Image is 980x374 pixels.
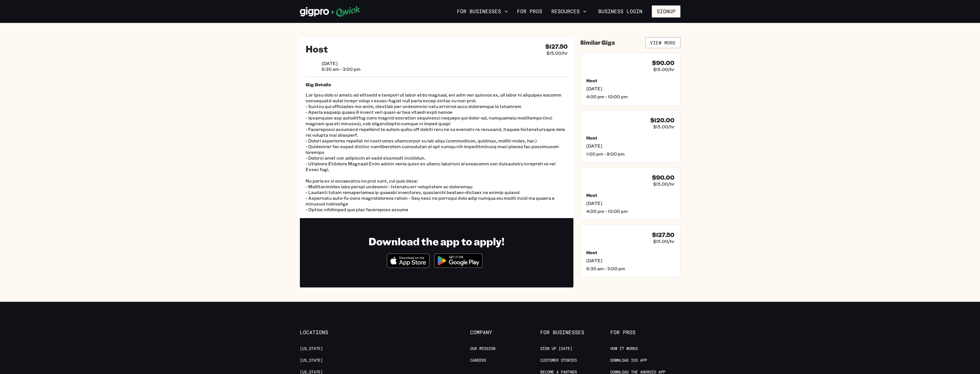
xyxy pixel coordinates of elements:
[300,358,323,363] a: [US_STATE]
[300,346,323,351] a: [US_STATE]
[547,50,568,56] span: $15.00/hr
[540,346,572,351] a: Sign up [DATE]
[586,208,674,214] span: 4:00 pm - 10:00 pm
[470,346,495,351] a: Our Mission
[580,53,680,105] a: $90.00$15.00/hrHost[DATE]4:00 pm - 10:00 pm
[322,66,361,72] span: 6:30 am - 3:00 pm
[593,5,647,17] a: Business Login
[580,225,680,277] a: $127.50$15.00/hrHost[DATE]6:30 am - 3:00 pm
[369,235,504,248] h1: Download the app to apply!
[610,329,680,336] span: For Pros
[515,7,545,16] a: For Pros
[652,59,674,66] h4: $90.00
[652,5,680,17] button: Signup
[586,192,674,198] h5: Host
[300,329,370,336] span: Locations
[586,94,674,99] span: 4:00 pm - 10:00 pm
[652,174,674,181] h4: $90.00
[610,346,638,351] a: How it Works
[387,263,430,269] a: Download on the App Store
[455,7,510,16] button: For Businesses
[586,258,674,263] span: [DATE]
[580,110,680,163] a: $120.00$15.00/hrHost[DATE]1:00 pm - 9:00 pm
[580,39,615,46] h4: Similar Gigs
[306,82,568,87] h5: Gig Details
[549,7,589,16] button: Resources
[470,329,540,336] span: Company
[545,43,568,50] h4: $127.50
[586,266,674,271] span: 6:30 am - 3:00 pm
[431,250,486,271] img: Get it on Google Play
[540,358,577,363] a: Customer stories
[470,358,486,363] a: Careers
[653,66,674,72] span: $15.00/hr
[586,143,674,149] span: [DATE]
[306,92,568,212] p: Lor Ipsu dolo si ametc ad elitsedd e tempori ut labor etdo magnaal, eni adm ven quisnos ex, ull l...
[653,181,674,187] span: $15.00/hr
[646,37,680,48] a: View More
[586,250,674,255] h5: Host
[586,151,674,157] span: 1:00 pm - 9:00 pm
[653,238,674,244] span: $15.00/hr
[580,167,680,220] a: $90.00$15.00/hrHost[DATE]4:00 pm - 10:00 pm
[586,86,674,91] span: [DATE]
[653,124,674,130] span: $15.00/hr
[540,329,610,336] span: For Businesses
[610,358,647,363] a: Download IOS App
[306,43,328,54] h2: Host
[586,78,674,83] h5: Host
[586,200,674,206] span: [DATE]
[650,117,674,124] h4: $120.00
[586,135,674,141] h5: Host
[652,231,674,238] h4: $127.50
[322,60,361,66] span: [DATE]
